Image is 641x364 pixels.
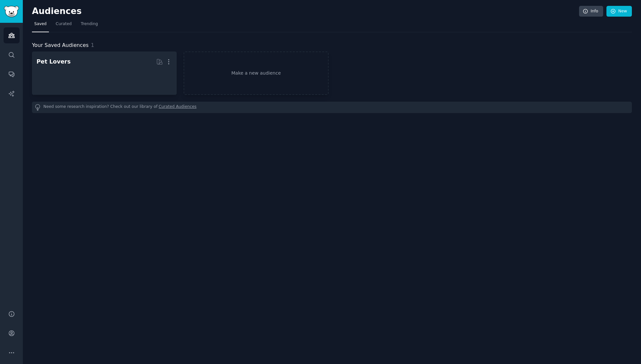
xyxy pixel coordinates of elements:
[81,21,98,27] span: Trending
[579,6,603,17] a: Info
[32,41,89,50] span: Your Saved Audiences
[37,58,71,66] div: Pet Lovers
[53,19,74,32] a: Curated
[606,6,632,17] a: New
[32,102,632,113] div: Need some research inspiration? Check out our library of
[32,51,177,95] a: Pet Lovers
[79,19,100,32] a: Trending
[32,19,49,32] a: Saved
[4,6,19,17] img: GummySearch logo
[56,21,72,27] span: Curated
[159,104,197,111] a: Curated Audiences
[91,42,94,48] span: 1
[34,21,47,27] span: Saved
[32,6,579,17] h2: Audiences
[184,51,328,95] a: Make a new audience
